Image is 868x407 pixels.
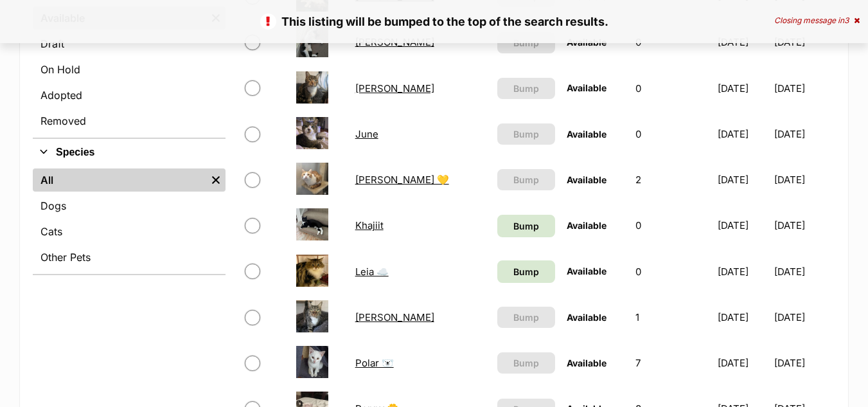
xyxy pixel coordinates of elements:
[13,13,855,30] p: This listing will be bumped to the top of the search results.
[355,266,389,278] a: Leia ☁️
[513,82,539,95] span: Bump
[33,32,226,55] a: Draft
[713,112,772,156] td: [DATE]
[567,220,607,231] span: Available
[497,215,555,237] a: Bump
[630,249,711,294] td: 0
[355,311,434,323] a: [PERSON_NAME]
[33,109,226,132] a: Removed
[513,127,539,141] span: Bump
[774,66,834,111] td: [DATE]
[33,246,226,269] a: Other Pets
[630,158,711,202] td: 2
[355,174,449,186] a: [PERSON_NAME] 💛
[630,341,711,385] td: 7
[567,82,607,93] span: Available
[844,15,849,25] span: 3
[630,295,711,339] td: 1
[630,203,711,248] td: 0
[497,307,555,328] button: Bump
[355,357,394,369] a: Polar 🐻‍❄️
[774,203,834,248] td: [DATE]
[567,357,607,368] span: Available
[206,168,226,192] a: Remove filter
[33,58,226,81] a: On Hold
[355,128,378,140] a: June
[567,174,607,185] span: Available
[567,129,607,140] span: Available
[33,144,226,161] button: Species
[497,169,555,190] button: Bump
[513,219,539,233] span: Bump
[513,265,539,278] span: Bump
[774,158,834,202] td: [DATE]
[713,158,772,202] td: [DATE]
[713,203,772,248] td: [DATE]
[497,260,555,283] a: Bump
[497,123,555,145] button: Bump
[33,84,226,107] a: Adopted
[513,356,539,370] span: Bump
[567,312,607,323] span: Available
[713,249,772,294] td: [DATE]
[774,16,860,25] div: Closing message in
[513,173,539,186] span: Bump
[355,82,434,95] a: [PERSON_NAME]
[774,341,834,385] td: [DATE]
[774,295,834,339] td: [DATE]
[774,112,834,156] td: [DATE]
[630,112,711,156] td: 0
[497,78,555,99] button: Bump
[355,219,384,231] a: Khajiit
[713,295,772,339] td: [DATE]
[713,341,772,385] td: [DATE]
[774,249,834,294] td: [DATE]
[630,66,711,111] td: 0
[33,168,206,192] a: All
[513,311,539,324] span: Bump
[497,352,555,374] button: Bump
[33,194,226,217] a: Dogs
[567,266,607,276] span: Available
[713,66,772,111] td: [DATE]
[33,166,226,274] div: Species
[33,220,226,243] a: Cats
